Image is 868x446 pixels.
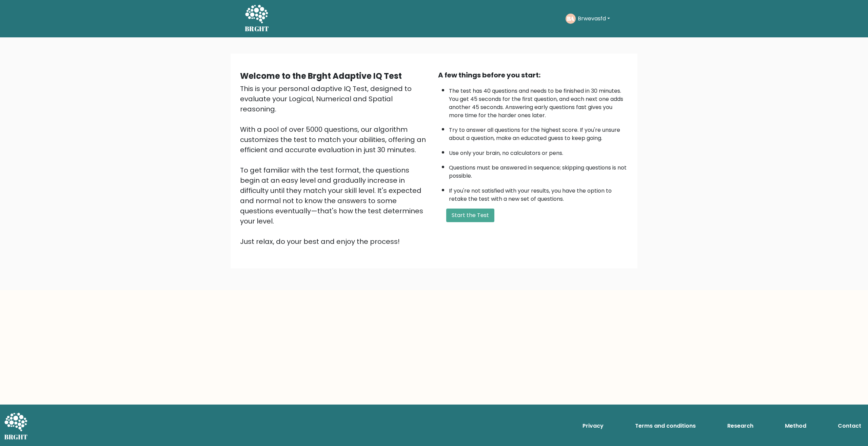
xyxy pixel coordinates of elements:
[449,183,628,203] li: If you're not satisfied with your results, you have the option to retake the test with a new set ...
[438,70,628,80] div: A few things before you start:
[449,146,628,157] li: Use only your brain, no calculators or pens.
[449,123,628,142] li: Try to answer all questions for the highest score. If you're unsure about a question, make an edu...
[449,84,628,120] li: The test has 40 questions and needs to be finished in 30 minutes. You get 45 seconds for the firs...
[245,3,269,35] a: BRGHT
[240,84,430,247] div: This is your personal adaptive IQ Test, designed to evaluate your Logical, Numerical and Spatial ...
[240,70,402,82] b: Welcome to the Brght Adaptive IQ Test
[725,419,756,433] a: Research
[567,15,574,22] text: BA
[576,14,612,23] button: Brwevasfd
[835,419,864,433] a: Contact
[446,209,494,222] button: Start the Test
[632,419,698,433] a: Terms and conditions
[245,25,269,33] h5: BRGHT
[782,419,809,433] a: Method
[449,160,628,180] li: Questions must be answered in sequence; skipping questions is not possible.
[580,419,606,433] a: Privacy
